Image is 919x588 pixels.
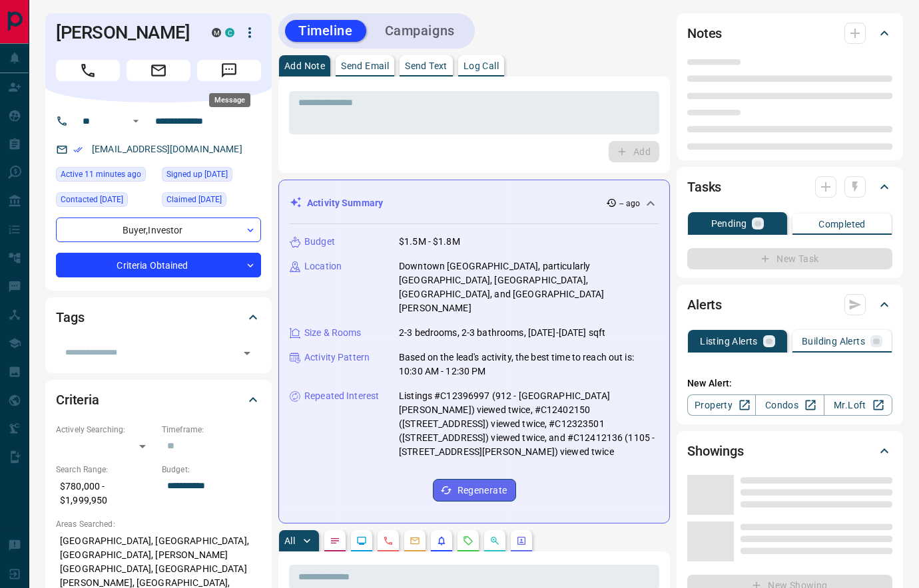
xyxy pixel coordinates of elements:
p: Listings #C12396997 (912 - [GEOGRAPHIC_DATA][PERSON_NAME]) viewed twice, #C12402150 ([STREET_ADDR... [399,389,659,459]
span: Email [127,60,190,81]
span: Call [56,60,120,81]
p: Repeated Interest [304,389,379,403]
p: Send Email [341,61,389,71]
svg: Emails [410,535,420,546]
button: Campaigns [372,20,468,42]
div: Tue May 17 2022 [56,192,155,211]
div: condos.ca [225,28,234,37]
div: Criteria [56,384,261,416]
p: -- ago [619,198,640,210]
span: Message [197,60,261,81]
p: Search Range: [56,464,155,476]
svg: Opportunities [489,535,500,546]
h2: Showings [687,440,744,462]
p: All [284,536,295,545]
h2: Alerts [687,294,722,315]
p: Activity Pattern [304,351,370,365]
div: Tue May 17 2022 [162,192,261,211]
h2: Criteria [56,389,99,410]
p: Based on the lead's activity, the best time to reach out is: 10:30 AM - 12:30 PM [399,351,659,378]
p: Activity Summary [307,196,383,210]
p: Actively Searching: [56,424,155,436]
a: Condos [755,394,824,416]
p: Areas Searched: [56,518,261,530]
p: $780,000 - $1,999,950 [56,476,155,512]
p: Size & Rooms [304,326,362,340]
p: Listing Alerts [700,337,758,346]
div: Criteria Obtained [56,253,261,277]
span: Active 11 minutes ago [61,168,141,181]
a: Mr.Loft [824,394,892,416]
svg: Listing Alerts [436,535,447,546]
svg: Lead Browsing Activity [356,535,367,546]
div: Sun Oct 12 2025 [56,167,155,186]
h2: Tasks [687,176,721,198]
p: Budget [304,235,335,249]
p: Timeframe: [162,424,261,436]
h2: Notes [687,23,722,44]
a: [EMAIL_ADDRESS][DOMAIN_NAME] [92,144,242,154]
button: Timeline [285,20,366,42]
p: Send Text [405,61,448,71]
svg: Agent Actions [516,535,527,546]
span: Claimed [DATE] [166,193,222,206]
div: Showings [687,435,892,467]
span: Contacted [DATE] [61,193,123,206]
div: Tasks [687,171,892,203]
p: $1.5M - $1.8M [399,235,460,249]
button: Open [238,344,256,363]
a: Property [687,394,756,416]
svg: Notes [330,535,340,546]
p: Completed [818,220,866,229]
p: Pending [711,219,747,228]
p: Log Call [463,61,499,71]
div: Message [209,93,250,107]
span: Signed up [DATE] [166,168,228,181]
svg: Email Verified [73,145,83,154]
p: Add Note [284,61,325,71]
p: Downtown [GEOGRAPHIC_DATA], particularly [GEOGRAPHIC_DATA], [GEOGRAPHIC_DATA], [GEOGRAPHIC_DATA],... [399,259,659,315]
button: Open [128,113,144,129]
p: Location [304,259,342,273]
div: Buyer , Investor [56,218,261,242]
h2: Tags [56,307,84,328]
p: Building Alerts [802,337,865,346]
div: Notes [687,17,892,49]
button: Regenerate [433,479,516,502]
p: New Alert: [687,376,892,390]
div: Tue Apr 04 2017 [162,167,261,186]
div: Activity Summary-- ago [290,191,659,216]
div: mrloft.ca [212,28,221,37]
svg: Calls [383,535,394,546]
h1: [PERSON_NAME] [56,22,192,43]
div: Alerts [687,289,892,321]
svg: Requests [463,535,473,546]
div: Tags [56,301,261,333]
p: 2-3 bedrooms, 2-3 bathrooms, [DATE]-[DATE] sqft [399,326,605,340]
p: Budget: [162,464,261,476]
